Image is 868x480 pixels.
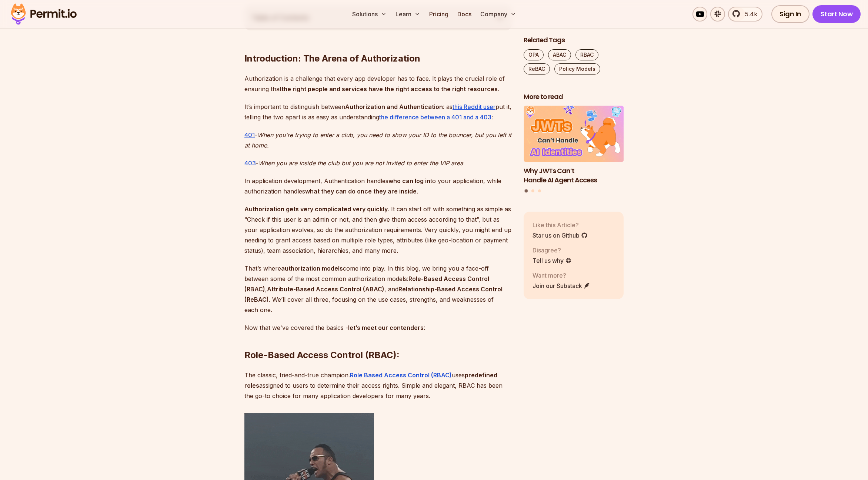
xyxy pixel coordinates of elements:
button: Go to slide 1 [525,189,528,193]
p: Authorization is a challenge that every app developer has to face. It plays the crucial role of e... [244,73,512,94]
a: ReBAC [524,63,550,75]
p: Like this Article? [533,221,588,229]
button: Go to slide 2 [531,190,534,193]
h2: Related Tags [524,36,624,45]
div: Posts [524,106,624,194]
p: The classic, tried-and-true champion. uses assigned to users to determine their access rights. Si... [244,370,512,401]
a: the difference between a 401 and a 403 [379,113,491,121]
a: Tell us why [533,256,572,265]
button: Learn [393,7,423,21]
h2: More to read [524,92,624,102]
strong: Relationship-Based Access Control (ReBAC) [244,285,503,303]
a: Docs [454,7,474,21]
p: . It can start off with something as simple as “Check if this user is an admin or not, and then g... [244,204,512,256]
a: Pricing [426,7,451,21]
a: Sign In [771,5,809,23]
a: 5.4k [728,7,762,21]
a: this Reddit user [453,103,495,110]
img: Permit logo [7,1,80,27]
a: RBAC [575,49,598,60]
h2: Role-Based Access Control (RBAC): [244,320,512,361]
p: That’s where come into play. In this blog, we bring you a face-off between some of the most commo... [244,263,512,315]
a: OPA [524,49,544,60]
strong: authorization models [281,265,343,272]
h3: Why JWTs Can’t Handle AI Agent Access [524,166,624,185]
a: Why JWTs Can’t Handle AI Agent AccessWhy JWTs Can’t Handle AI Agent Access [524,106,624,185]
em: When you are inside the club but you are not invited to enter the VIP area [258,159,463,167]
p: Want more? [533,271,590,280]
strong: the right people and services have the right access to the right resources [281,85,498,93]
a: Start Now [812,5,861,23]
li: 1 of 3 [524,106,624,185]
strong: let’s meet our contenders [348,324,424,331]
strong: Attribute-Based Access Control (ABAC) [267,285,384,293]
strong: what they can do once they are inside [305,188,417,195]
strong: predefined roles [244,371,497,389]
h2: Introduction: The Arena of Authorization [244,23,512,64]
p: Now that we've covered the basics - : [244,322,512,333]
a: Star us on Github [533,231,588,240]
strong: Role-Based Access Control (RBAC) [244,275,489,293]
p: It’s important to distinguish between : as put it, telling the two apart is as easy as understand... [244,102,512,122]
a: ABAC [548,49,571,60]
p: - [244,130,512,150]
img: Why JWTs Can’t Handle AI Agent Access [524,106,624,162]
p: In application development, Authentication handles to your application, while authorization handl... [244,176,512,196]
em: When you're trying to enter a club, you need to show your ID to the bouncer, but you left it at h... [244,131,511,149]
a: Role Based Access Control (RBAC) [350,371,452,379]
strong: Authorization and Authentication [345,103,443,110]
a: 401 [244,131,255,139]
button: Solutions [349,7,390,21]
a: 403 [244,159,256,167]
span: 5.4k [741,10,757,19]
a: Join our Substack [533,281,590,290]
p: Disagree? [533,246,572,255]
button: Go to slide 3 [538,190,541,193]
a: Policy Models [554,63,600,75]
button: Company [477,7,519,21]
p: - [244,158,512,168]
strong: Authorization gets very complicated very quickly [244,205,388,213]
strong: who can log in [388,177,430,185]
